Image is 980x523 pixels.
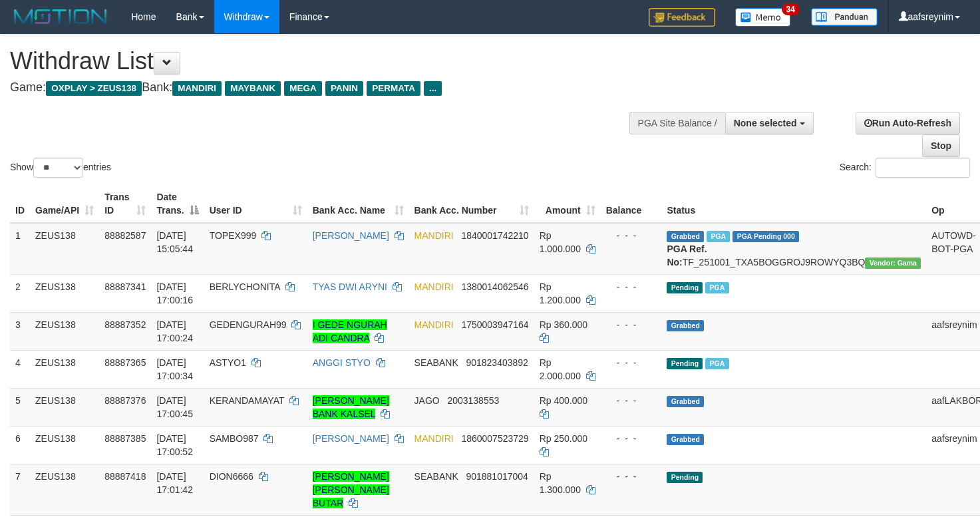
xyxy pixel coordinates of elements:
th: ID [10,185,30,223]
span: Copy 901823403892 to clipboard [466,357,528,368]
span: None selected [734,118,797,128]
span: MAYBANK [225,81,281,96]
span: 34 [782,3,800,15]
a: [PERSON_NAME] [313,433,389,444]
td: ZEUS138 [30,223,99,275]
th: Date Trans.: activate to sort column descending [151,185,204,223]
th: Balance [601,185,662,223]
a: Stop [922,134,960,157]
span: MEGA [284,81,322,96]
td: ZEUS138 [30,350,99,388]
a: Run Auto-Refresh [856,112,960,134]
td: TF_251001_TXA5BOGGROJ9ROWYQ3BQ [661,223,926,275]
span: PANIN [325,81,363,96]
button: None selected [725,112,814,134]
div: - - - [606,229,657,242]
th: User ID: activate to sort column ascending [204,185,307,223]
span: [DATE] 17:00:52 [156,433,193,457]
a: [PERSON_NAME] BANK KALSEL [313,395,389,419]
span: GEDENGURAH99 [210,319,287,330]
div: - - - [606,432,657,445]
span: Rp 1.000.000 [540,230,581,254]
td: ZEUS138 [30,312,99,350]
span: [DATE] 17:00:45 [156,395,193,419]
span: Marked by aafanarl [705,358,729,369]
a: [PERSON_NAME] [313,230,389,241]
span: Copy 901881017004 to clipboard [466,471,528,482]
td: 1 [10,223,30,275]
span: Grabbed [667,434,704,445]
a: I GEDE NGURAH ADI CANDRA [313,319,387,343]
a: ANGGI STYO [313,357,371,368]
span: Rp 360.000 [540,319,587,330]
span: 88887418 [104,471,146,482]
span: Pending [667,358,703,369]
h1: Withdraw List [10,48,640,75]
span: Grabbed [667,231,704,242]
span: Rp 2.000.000 [540,357,581,381]
th: Bank Acc. Name: activate to sort column ascending [307,185,409,223]
span: MANDIRI [172,81,222,96]
span: ... [424,81,442,96]
span: ASTYO1 [210,357,246,368]
div: - - - [606,280,657,293]
span: Grabbed [667,320,704,331]
td: 2 [10,274,30,312]
label: Search: [840,158,970,178]
a: [PERSON_NAME] [PERSON_NAME] BUTAR [313,471,389,508]
td: ZEUS138 [30,426,99,464]
td: 5 [10,388,30,426]
span: [DATE] 15:05:44 [156,230,193,254]
img: panduan.png [811,8,878,26]
span: 88882587 [104,230,146,241]
span: MANDIRI [414,319,454,330]
input: Search: [876,158,970,178]
span: DION6666 [210,471,253,482]
span: MANDIRI [414,230,454,241]
span: KERANDAMAYAT [210,395,285,406]
span: Rp 1.300.000 [540,471,581,495]
span: Marked by aafnoeunsreypich [707,231,730,242]
span: Rp 400.000 [540,395,587,406]
span: Grabbed [667,396,704,407]
div: PGA Site Balance / [629,112,725,134]
td: 3 [10,312,30,350]
span: SEABANK [414,471,458,482]
span: 88887385 [104,433,146,444]
span: Copy 1380014062546 to clipboard [461,281,528,292]
span: SAMBO987 [210,433,259,444]
th: Amount: activate to sort column ascending [534,185,601,223]
span: [DATE] 17:00:34 [156,357,193,381]
span: Rp 1.200.000 [540,281,581,305]
label: Show entries [10,158,111,178]
span: Marked by aafsolysreylen [705,282,729,293]
b: PGA Ref. No: [667,244,707,267]
span: 88887352 [104,319,146,330]
span: [DATE] 17:00:24 [156,319,193,343]
img: Feedback.jpg [649,8,715,27]
a: TYAS DWI ARYNI [313,281,387,292]
img: MOTION_logo.png [10,7,111,27]
span: [DATE] 17:01:42 [156,471,193,495]
div: - - - [606,318,657,331]
div: - - - [606,394,657,407]
span: Vendor URL: https://trx31.1velocity.biz [865,258,921,269]
div: - - - [606,470,657,483]
span: MANDIRI [414,433,454,444]
td: ZEUS138 [30,274,99,312]
span: MANDIRI [414,281,454,292]
span: PERMATA [367,81,420,96]
span: Pending [667,472,703,483]
td: ZEUS138 [30,464,99,515]
span: 88887365 [104,357,146,368]
img: Button%20Memo.svg [735,8,791,27]
span: OXPLAY > ZEUS138 [46,81,142,96]
span: Copy 1750003947164 to clipboard [461,319,528,330]
td: 4 [10,350,30,388]
span: TOPEX999 [210,230,257,241]
span: 88887341 [104,281,146,292]
td: ZEUS138 [30,388,99,426]
span: Pending [667,282,703,293]
td: 6 [10,426,30,464]
td: 7 [10,464,30,515]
